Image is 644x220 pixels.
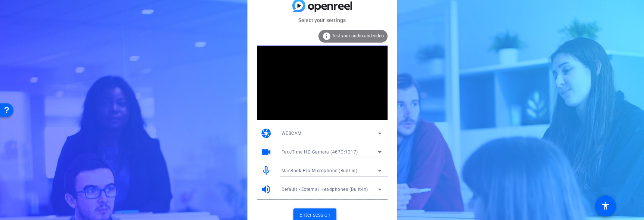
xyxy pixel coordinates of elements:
mat-icon: mic_none [261,165,272,176]
mat-icon: videocam [261,146,272,158]
span: Default - External Headphones (Built-in) [281,187,368,192]
span: MacBook Pro Microphone (Built-in) [281,168,358,173]
mat-icon: info [322,32,331,41]
span: Enter session [299,211,330,219]
span: Test your audio and video [332,33,384,38]
mat-icon: volume_up [261,184,272,195]
span: FaceTime HD Camera (467C:1317) [281,149,358,155]
mat-icon: accessibility [601,201,610,210]
mat-icon: camera [261,128,272,139]
mat-card-subtitle: Select your settings [247,16,397,24]
span: WEBCAM [281,131,302,136]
